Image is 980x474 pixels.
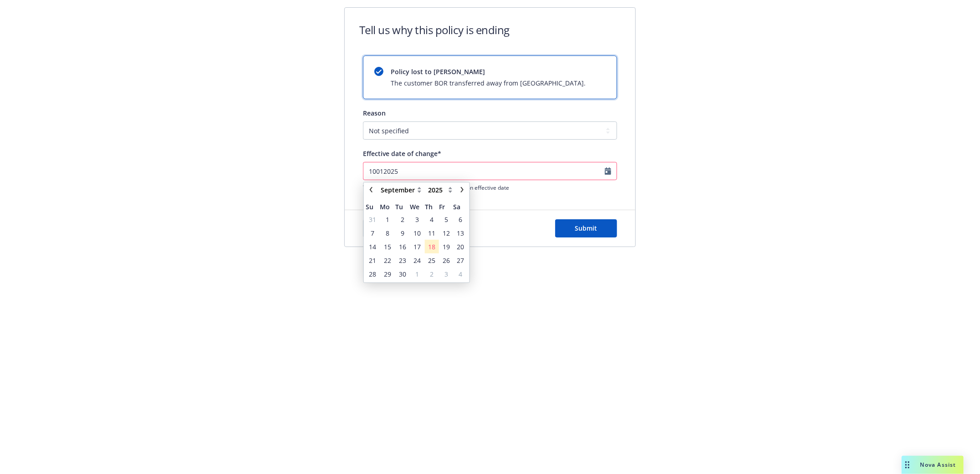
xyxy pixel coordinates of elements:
span: Submit [575,224,597,232]
span: 27 [457,256,464,265]
td: 13 [453,226,467,240]
td: 29 [380,267,395,281]
span: 25 [428,256,435,265]
td: 9 [396,226,410,240]
span: 13 [457,228,464,238]
input: YYYY-MM-DD [363,162,617,180]
span: 9 [401,228,404,238]
td: 2 [425,267,439,281]
td: 27 [453,253,467,267]
span: 26 [443,256,450,265]
td: 20 [453,240,467,253]
span: Fr [439,202,453,212]
span: 1 [415,269,419,279]
span: 3 [444,269,448,279]
span: 14 [369,242,376,252]
td: 3 [410,212,425,226]
h1: Tell us why this policy is ending [359,22,510,37]
td: 19 [439,240,453,253]
span: 30 [399,269,406,279]
span: 18 [428,242,435,252]
td: 4 [425,212,439,226]
span: 29 [384,269,391,279]
span: 7 [371,228,374,238]
a: chevronLeft [366,184,377,195]
td: 31 [366,212,380,226]
td: 1 [380,212,395,226]
span: 11 [428,228,435,238]
span: 22 [384,256,391,265]
span: Su [366,202,380,212]
span: 2 [430,269,434,279]
td: 10 [410,226,425,240]
span: Nova Assist [920,461,956,469]
td: 26 [439,253,453,267]
span: Policy lost to [PERSON_NAME] [391,67,586,76]
td: 2 [396,212,410,226]
span: 12 [443,228,450,238]
span: 17 [413,242,421,252]
span: 2 [401,215,404,224]
td: 6 [453,212,467,226]
span: The customer BOR transferred away from [GEOGRAPHIC_DATA]. [391,78,586,88]
div: Drag to move [902,456,913,474]
span: 23 [399,256,406,265]
span: 16 [399,242,406,252]
td: 30 [396,267,410,281]
span: 19 [443,242,450,252]
td: 12 [439,226,453,240]
td: 11 [425,226,439,240]
td: 16 [396,240,410,253]
td: 7 [366,226,380,240]
span: 5 [444,215,448,224]
td: 3 [439,267,453,281]
span: Th [425,202,439,212]
td: 18 [425,240,439,253]
a: chevronRight [457,184,468,195]
span: 4 [430,215,434,224]
button: Submit [555,219,617,237]
span: We [410,202,425,212]
td: 15 [380,240,395,253]
span: 10 [413,228,421,238]
span: 6 [459,215,462,224]
span: 3 [415,215,419,224]
td: 17 [410,240,425,253]
td: 14 [366,240,380,253]
td: 25 [425,253,439,267]
span: Reason [363,109,386,117]
td: 1 [410,267,425,281]
td: 28 [366,267,380,281]
td: 5 [439,212,453,226]
span: 24 [413,256,421,265]
span: Effective date of change* [363,149,441,158]
button: Nova Assist [902,456,964,474]
span: Mo [380,202,395,212]
td: 22 [380,253,395,267]
td: 8 [380,226,395,240]
span: Sa [453,202,467,212]
td: 24 [410,253,425,267]
span: 31 [369,215,376,224]
span: 1 [386,215,389,224]
td: 4 [453,267,467,281]
span: 20 [457,242,464,252]
td: 23 [396,253,410,267]
span: 15 [384,242,391,252]
td: 21 [366,253,380,267]
span: Tu [396,202,410,212]
span: 28 [369,269,376,279]
span: 8 [386,228,389,238]
span: 4 [459,269,462,279]
span: This will be used as the policy's cancellation effective date [363,184,617,192]
span: 21 [369,256,376,265]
